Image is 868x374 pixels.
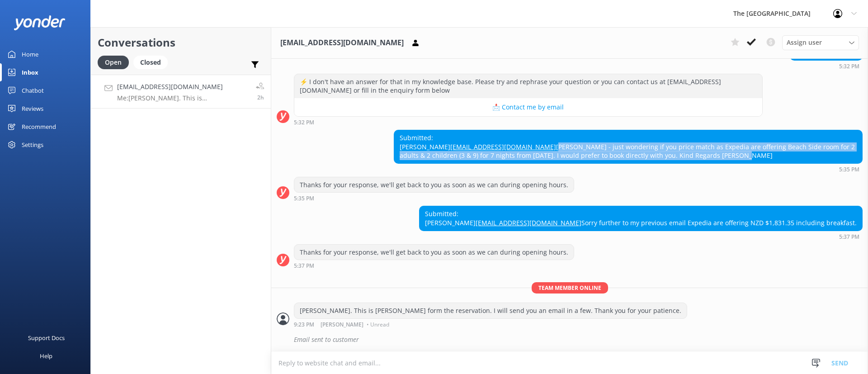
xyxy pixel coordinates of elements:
[40,347,52,365] div: Help
[839,64,859,69] strong: 5:32 PM
[394,130,862,163] div: Submitted: [PERSON_NAME] [PERSON_NAME] - just wondering if you price match as Expedia are offerin...
[294,195,574,201] div: Sep 20 2025 05:35pm (UTC -10:00) Pacific/Honolulu
[294,263,314,269] strong: 5:37 PM
[98,57,133,67] a: Open
[450,142,556,151] a: [EMAIL_ADDRESS][DOMAIN_NAME]
[839,167,859,172] strong: 5:35 PM
[294,119,763,125] div: Sep 20 2025 05:32pm (UTC -10:00) Pacific/Honolulu
[14,15,66,30] img: yonder-white-logo.png
[294,303,687,318] div: [PERSON_NAME]. This is [PERSON_NAME] form the reservation. I will send you an email in a few. Tha...
[117,94,249,102] p: Me: [PERSON_NAME]. This is [PERSON_NAME] form the reservation. I will send you an email in a few....
[790,63,863,69] div: Sep 20 2025 05:32pm (UTC -10:00) Pacific/Honolulu
[294,177,574,193] div: Thanks for your response, we'll get back to you as soon as we can during opening hours.
[294,262,574,269] div: Sep 20 2025 05:37pm (UTC -10:00) Pacific/Honolulu
[394,166,863,172] div: Sep 20 2025 05:35pm (UTC -10:00) Pacific/Honolulu
[787,38,822,47] span: Assign user
[117,82,249,92] h4: [EMAIL_ADDRESS][DOMAIN_NAME]
[22,81,44,99] div: Chatbot
[28,329,65,347] div: Support Docs
[22,45,38,63] div: Home
[133,57,172,67] a: Closed
[420,206,862,230] div: Submitted: [PERSON_NAME] Sorry further to my previous email Expedia are offering NZD $1,831.35 in...
[782,35,859,50] div: Assign User
[98,56,129,69] div: Open
[91,75,271,109] a: [EMAIL_ADDRESS][DOMAIN_NAME]Me:[PERSON_NAME]. This is [PERSON_NAME] form the reservation. I will ...
[294,74,762,98] div: ⚡ I don't have an answer for that in my knowledge base. Please try and rephrase your question or ...
[294,196,314,201] strong: 5:35 PM
[22,99,43,118] div: Reviews
[839,234,859,240] strong: 5:37 PM
[419,233,863,240] div: Sep 20 2025 05:37pm (UTC -10:00) Pacific/Honolulu
[22,118,56,136] div: Recommend
[133,56,168,69] div: Closed
[532,282,608,294] span: Team member online
[22,63,38,81] div: Inbox
[294,332,863,347] div: Email sent to customer
[98,34,264,51] h2: Conversations
[321,322,363,327] span: [PERSON_NAME]
[294,321,687,327] div: Sep 20 2025 09:23pm (UTC -10:00) Pacific/Honolulu
[294,120,314,125] strong: 5:32 PM
[277,332,863,347] div: 2025-09-21T07:26:22.047
[476,218,581,227] a: [EMAIL_ADDRESS][DOMAIN_NAME]
[280,37,404,49] h3: [EMAIL_ADDRESS][DOMAIN_NAME]
[294,245,574,260] div: Thanks for your response, we'll get back to you as soon as we can during opening hours.
[257,94,264,101] span: Sep 20 2025 09:23pm (UTC -10:00) Pacific/Honolulu
[22,136,43,154] div: Settings
[294,98,762,116] button: 📩 Contact me by email
[367,322,389,327] span: • Unread
[294,322,314,327] strong: 9:23 PM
